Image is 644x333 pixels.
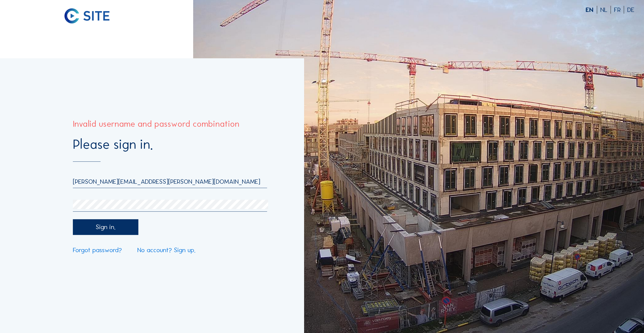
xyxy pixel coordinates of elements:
div: Sign in. [73,219,139,235]
img: C-SITE logo [64,8,110,24]
input: Email [73,178,267,186]
div: NL [600,7,611,13]
a: Forgot password? [73,247,122,253]
div: EN [586,7,597,13]
div: Please sign in. [73,138,267,161]
a: No account? Sign up. [137,247,195,253]
div: Invalid username and password combination [73,120,239,128]
div: FR [614,7,624,13]
div: DE [627,7,634,13]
